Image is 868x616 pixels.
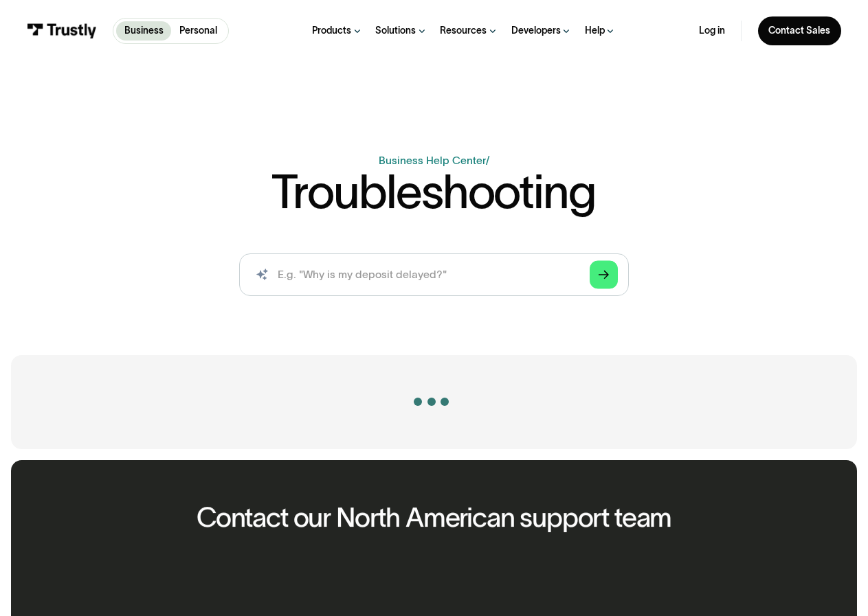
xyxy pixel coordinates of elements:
[116,21,171,41] a: Business
[179,24,217,38] p: Personal
[379,155,486,166] a: Business Help Center
[239,253,629,297] input: search
[486,155,489,166] div: /
[239,253,629,297] form: Search
[271,168,596,215] h1: Troubleshooting
[511,25,561,37] div: Developers
[768,25,830,37] div: Contact Sales
[197,503,671,532] h2: Contact our North American support team
[585,25,605,37] div: Help
[312,25,351,37] div: Products
[124,24,164,38] p: Business
[27,23,97,38] img: Trustly Logo
[758,16,841,45] a: Contact Sales
[699,25,725,37] a: Log in
[375,25,416,37] div: Solutions
[440,25,487,37] div: Resources
[171,21,225,41] a: Personal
